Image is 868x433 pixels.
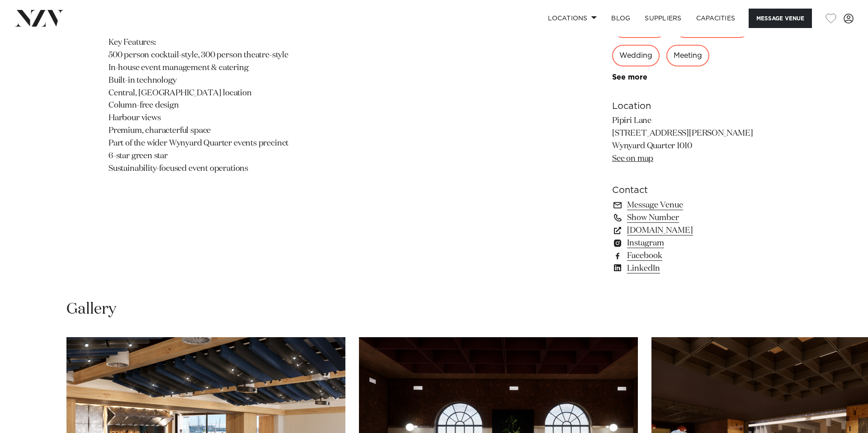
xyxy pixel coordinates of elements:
p: Pipiri Lane [STREET_ADDRESS][PERSON_NAME] Wynyard Quarter 1010 [612,115,759,165]
button: Message Venue [749,9,812,28]
a: Facebook [612,249,759,262]
h2: Gallery [66,299,116,320]
a: SUPPLIERS [637,9,689,28]
a: See on map [612,155,653,163]
a: BLOG [604,9,637,28]
a: LinkedIn [612,262,759,275]
a: [DOMAIN_NAME] [612,224,759,237]
a: Show Number [612,212,759,224]
div: Meeting [666,45,709,66]
div: Wedding [612,45,660,66]
a: Capacities [689,9,743,28]
h6: Contact [612,184,759,197]
a: Instagram [612,237,759,249]
h6: Location [612,99,759,113]
a: Locations [541,9,604,28]
img: nzv-logo.png [14,10,64,26]
a: Message Venue [612,199,759,212]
